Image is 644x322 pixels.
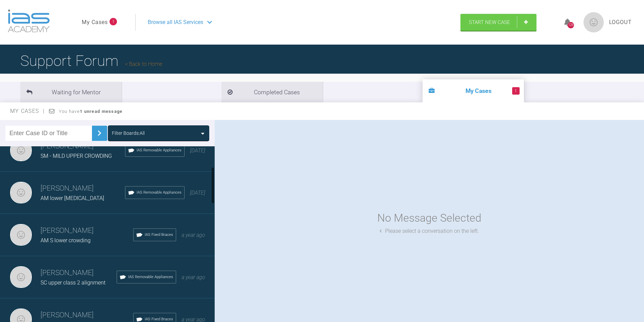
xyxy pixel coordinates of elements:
h1: Support Forum [20,49,162,73]
span: Start New Case [469,19,510,25]
span: 1 [110,18,117,25]
span: SM - MILD UPPER CROWDING [41,153,112,159]
h3: [PERSON_NAME] [41,309,133,321]
img: logo-light.3e3ef733.png [8,9,50,32]
span: a year ago [182,274,205,280]
strong: 1 unread message [80,109,122,114]
span: AM lower [MEDICAL_DATA] [41,195,104,201]
input: Enter Case ID or Title [5,126,92,141]
div: Please select a conversation on the left. [380,227,479,236]
div: No Message Selected [377,209,481,227]
h3: [PERSON_NAME] [41,141,125,152]
a: Back to Home [125,61,162,67]
a: My Cases [82,18,108,27]
img: Billy Campbell [10,182,32,203]
span: My Cases [10,108,45,114]
span: [DATE] [190,190,205,196]
h3: [PERSON_NAME] [41,267,117,279]
span: IAS Removable Appliances [137,147,182,153]
span: Browse all IAS Services [148,18,203,27]
img: Billy Campbell [10,224,32,246]
div: 128 [568,22,574,28]
li: Completed Cases [221,82,323,102]
h3: [PERSON_NAME] [41,183,125,194]
a: Logout [609,18,632,27]
span: AM S lower crowding [41,237,91,244]
h3: [PERSON_NAME] [41,225,133,237]
span: IAS Fixed Braces [145,232,173,238]
img: Billy Campbell [10,140,32,161]
span: IAS Removable Appliances [128,274,173,280]
a: Start New Case [460,14,536,31]
div: Filter Boards: All [112,129,145,137]
span: IAS Removable Appliances [137,190,182,196]
img: Billy Campbell [10,266,32,288]
img: profile.png [583,12,604,32]
span: You have [59,109,123,114]
li: Waiting for Mentor [20,82,122,102]
span: a year ago [182,232,205,238]
img: chevronRight.28bd32b0.svg [94,128,105,139]
span: SC upper class 2 alignment [41,279,105,286]
span: 1 [512,87,520,95]
span: [DATE] [190,147,205,154]
li: My Cases [423,79,524,102]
